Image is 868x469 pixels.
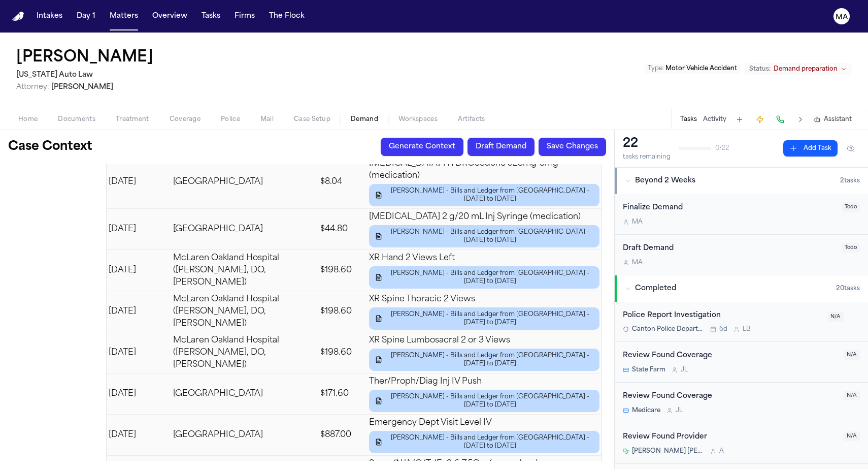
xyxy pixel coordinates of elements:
button: Add Task [732,112,747,127]
span: N/A [844,391,860,400]
td: $198.60 [318,332,367,373]
button: Tasks [680,115,697,123]
div: Review Found Coverage [623,350,838,362]
div: Review Found Provider [623,431,838,443]
a: The Flock [265,7,309,25]
td: [DATE] [106,249,171,291]
div: tasks remaining [623,153,671,161]
img: Finch Logo [12,12,24,21]
td: $198.60 [318,249,367,291]
span: Todo [842,243,860,253]
div: Draft Demand [623,243,836,255]
button: Hide completed tasks (⌘⇧H) [842,140,860,157]
span: [PERSON_NAME] [51,83,113,91]
span: 0 / 22 [715,144,729,152]
button: Make a Call [773,112,787,127]
td: [MEDICAL_DATA]-HYDROcodone 325mg-5mg (medication) [367,155,602,208]
td: [GEOGRAPHIC_DATA] [171,208,318,249]
span: Completed [635,284,676,294]
span: N/A [844,431,860,441]
span: Coverage [170,115,201,123]
span: Home [18,115,38,123]
button: Save Changes [539,138,606,156]
td: [DATE] [106,332,171,373]
td: $887.00 [318,414,367,455]
div: Finalize Demand [623,202,836,214]
button: Firms [230,7,259,25]
button: Completed20tasks [615,275,868,302]
span: Treatment [116,115,149,123]
span: Workspaces [398,115,438,123]
span: Canton Police Department [632,325,704,333]
button: [PERSON_NAME] - Bills and Ledger from [GEOGRAPHIC_DATA] - [DATE] to [DATE] [369,349,599,371]
button: Add Task [783,140,838,157]
span: 2 task s [840,177,860,185]
td: $44.80 [318,208,367,249]
button: Tasks [197,7,224,25]
span: M A [632,259,643,267]
td: McLaren Oakland Hospital ([PERSON_NAME], DO, [PERSON_NAME]) [171,249,318,291]
h1: [PERSON_NAME] [16,49,153,67]
span: J L [676,407,683,415]
td: McLaren Oakland Hospital ([PERSON_NAME], DO, [PERSON_NAME]) [171,291,318,332]
td: [GEOGRAPHIC_DATA] [171,155,318,208]
td: XR Spine Lumbosacral 2 or 3 Views [367,332,602,373]
td: McLaren Oakland Hospital ([PERSON_NAME], DO, [PERSON_NAME]) [171,332,318,373]
span: Police [221,115,240,123]
td: $171.60 [318,373,367,414]
div: Review Found Coverage [623,391,838,402]
td: [MEDICAL_DATA] 2 g/20 mL Inj Syringe (medication) [367,208,602,249]
td: $8.04 [318,155,367,208]
button: Edit Type: Motor Vehicle Accident [645,64,740,74]
span: A [719,447,724,455]
button: Generate Context [381,138,463,156]
button: Activity [703,115,726,123]
button: Create Immediate Task [753,112,767,127]
div: Open task: Finalize Demand [615,194,868,235]
span: N/A [844,350,860,360]
td: XR Spine Thoracic 2 Views [367,291,602,332]
span: Mail [260,115,274,123]
a: Home [12,12,24,21]
span: M A [632,218,643,226]
span: 6d [719,325,727,333]
button: Assistant [814,115,852,123]
span: 20 task s [836,285,860,293]
td: [DATE] [106,208,171,249]
td: [GEOGRAPHIC_DATA] [171,373,318,414]
span: Demand [351,115,378,123]
span: L B [743,325,751,333]
span: Case Setup [294,115,330,123]
a: Matters [106,7,142,25]
span: [PERSON_NAME] [PERSON_NAME] Orthopedics – Main [632,447,704,455]
button: Draft Demand [468,138,535,156]
div: Open task: Review Found Coverage [615,383,868,423]
div: Open task: Review Found Provider [615,423,868,464]
button: [PERSON_NAME] - Bills and Ledger from [GEOGRAPHIC_DATA] - [DATE] to [DATE] [369,307,599,330]
span: Beyond 2 Weeks [635,176,695,186]
div: Police Report Investigation [623,310,821,322]
span: Artifacts [458,115,485,123]
button: Change status from Demand preparation [744,63,852,75]
div: Open task: Police Report Investigation [615,302,868,342]
td: [DATE] [106,155,171,208]
span: N/A [827,312,844,322]
button: Beyond 2 Weeks2tasks [615,168,868,194]
button: Intakes [32,7,66,25]
span: Type : [648,66,664,72]
button: Day 1 [73,7,99,25]
td: [DATE] [106,373,171,414]
button: [PERSON_NAME] - Bills and Ledger from [GEOGRAPHIC_DATA] - [DATE] to [DATE] [369,431,599,453]
td: Emergency Dept Visit Level IV [367,414,602,455]
span: Demand preparation [774,65,838,73]
button: [PERSON_NAME] - Bills and Ledger from [GEOGRAPHIC_DATA] - [DATE] to [DATE] [369,225,599,247]
span: Attorney: [16,83,49,91]
h2: [US_STATE] Auto Law [16,69,157,81]
span: J L [681,366,688,374]
span: Status: [749,65,771,73]
button: Overview [148,7,191,25]
span: Todo [842,202,860,212]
